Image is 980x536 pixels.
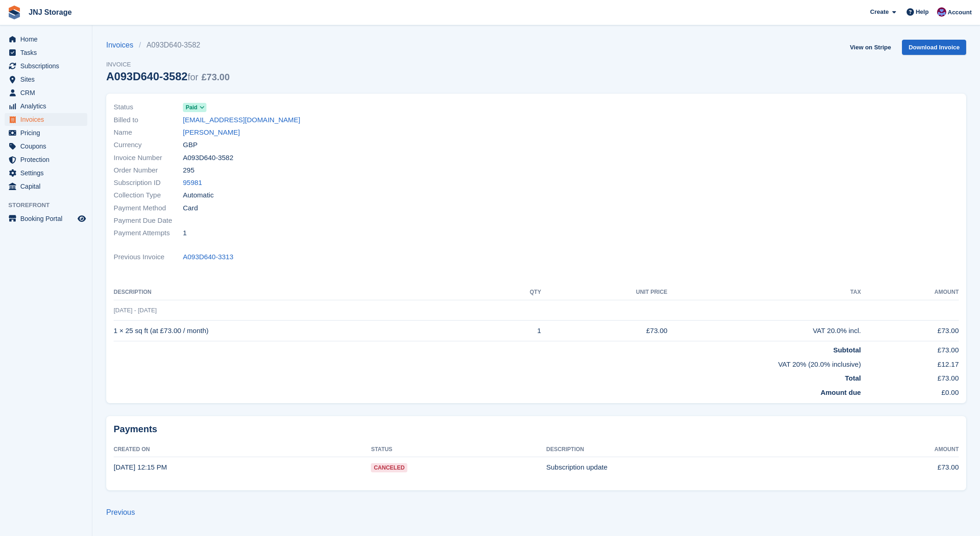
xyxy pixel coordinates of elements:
[114,307,157,314] span: [DATE] - [DATE]
[8,201,92,210] span: Storefront
[541,285,667,300] th: Unit Price
[201,72,230,82] span: £73.00
[667,326,861,336] div: VAT 20.0% incl.
[20,86,76,99] span: CRM
[861,384,959,398] td: £0.00
[5,140,87,153] a: menu
[5,60,87,72] a: menu
[106,40,139,51] a: Invoices
[546,457,841,477] td: Subscription update
[541,321,667,341] td: £73.00
[20,100,76,113] span: Analytics
[114,215,183,226] span: Payment Due Date
[5,33,87,46] a: menu
[76,213,87,224] a: Preview store
[841,457,959,477] td: £73.00
[188,72,198,82] span: for
[371,463,407,472] span: Canceled
[114,140,183,150] span: Currency
[20,33,76,46] span: Home
[916,7,929,17] span: Help
[114,285,495,300] th: Description
[948,8,972,17] span: Account
[183,252,233,262] a: A093D640-3313
[870,7,889,17] span: Create
[371,442,546,457] th: Status
[106,40,230,51] nav: breadcrumbs
[5,153,87,166] a: menu
[861,285,959,300] th: Amount
[106,70,230,83] div: A093D640-3582
[5,212,87,225] a: menu
[114,203,183,214] span: Payment Method
[937,7,946,17] img: Jonathan Scrase
[845,374,861,382] strong: Total
[114,178,183,188] span: Subscription ID
[20,153,76,166] span: Protection
[495,285,541,300] th: QTY
[114,321,495,341] td: 1 × 25 sq ft (at £73.00 / month)
[183,190,214,201] span: Automatic
[114,463,167,471] time: 2025-08-18 11:15:45 UTC
[114,102,183,113] span: Status
[5,126,87,139] a: menu
[106,508,135,516] a: Previous
[114,442,371,457] th: Created On
[20,126,76,139] span: Pricing
[902,40,966,55] a: Download Invoice
[183,153,233,163] span: A093D640-3582
[114,423,959,435] h2: Payments
[114,228,183,238] span: Payment Attempts
[5,167,87,179] a: menu
[183,178,202,188] a: 95981
[186,103,197,112] span: Paid
[106,60,230,69] span: Invoice
[183,228,187,238] span: 1
[20,60,76,72] span: Subscriptions
[114,115,183,125] span: Billed to
[114,153,183,163] span: Invoice Number
[25,5,75,20] a: JNJ Storage
[114,190,183,201] span: Collection Type
[667,285,861,300] th: Tax
[5,180,87,193] a: menu
[846,40,895,55] a: View on Stripe
[20,46,76,59] span: Tasks
[821,388,861,396] strong: Amount due
[20,73,76,86] span: Sites
[5,113,87,126] a: menu
[183,203,198,214] span: Card
[183,102,206,113] a: Paid
[5,100,87,113] a: menu
[183,165,194,176] span: 295
[7,6,21,19] img: stora-icon-8386f47178a22dfd0bd8f6a31ec36ba5ce8667c1dd55bd0f319d3a0aa187defe.svg
[861,321,959,341] td: £73.00
[20,140,76,153] span: Coupons
[495,321,541,341] td: 1
[114,127,183,138] span: Name
[20,113,76,126] span: Invoices
[183,140,198,150] span: GBP
[20,180,76,193] span: Capital
[114,356,861,370] td: VAT 20% (20.0% inclusive)
[183,127,240,138] a: [PERSON_NAME]
[5,86,87,99] a: menu
[861,369,959,384] td: £73.00
[833,346,861,354] strong: Subtotal
[114,252,183,262] span: Previous Invoice
[20,167,76,179] span: Settings
[114,165,183,176] span: Order Number
[5,73,87,86] a: menu
[5,46,87,59] a: menu
[861,341,959,356] td: £73.00
[20,212,76,225] span: Booking Portal
[861,356,959,370] td: £12.17
[183,115,300,125] a: [EMAIL_ADDRESS][DOMAIN_NAME]
[841,442,959,457] th: Amount
[546,442,841,457] th: Description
